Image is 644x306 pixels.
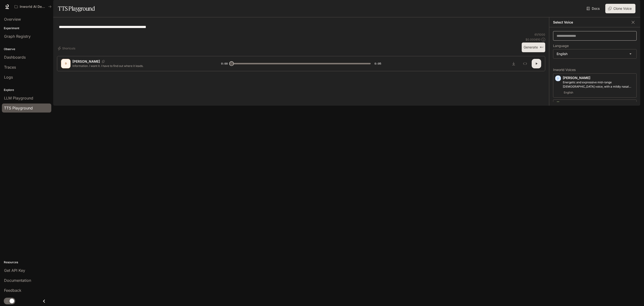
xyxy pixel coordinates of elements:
[553,44,569,47] p: Language
[72,64,210,68] p: Information. I want it. I have to find out where it leads.
[20,5,46,9] p: Inworld AI Demos
[526,38,540,42] p: $ 0.000610
[563,80,635,89] p: Energetic and expressive mid-range male voice, with a mildly nasal quality
[58,4,95,13] h1: TTS Playground
[586,4,601,13] a: Docs
[374,61,381,66] span: 0:05
[522,42,545,52] button: Generate⌘⏎
[520,59,530,68] button: Inspect
[100,60,107,63] button: Copy Voice ID
[553,49,636,58] div: English
[563,75,635,80] p: [PERSON_NAME]
[12,2,54,11] button: All workspaces
[540,46,543,49] p: ⌘⏎
[563,102,635,106] p: [PERSON_NAME]
[509,59,518,68] button: Download audio
[535,33,545,37] p: 61 / 1000
[605,4,635,13] button: Clone Voice
[563,90,574,95] span: English
[62,60,70,67] div: D
[221,61,228,66] span: 0:00
[72,59,100,64] p: [PERSON_NAME]
[553,68,637,71] p: Inworld Voices
[57,45,77,52] button: Shortcuts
